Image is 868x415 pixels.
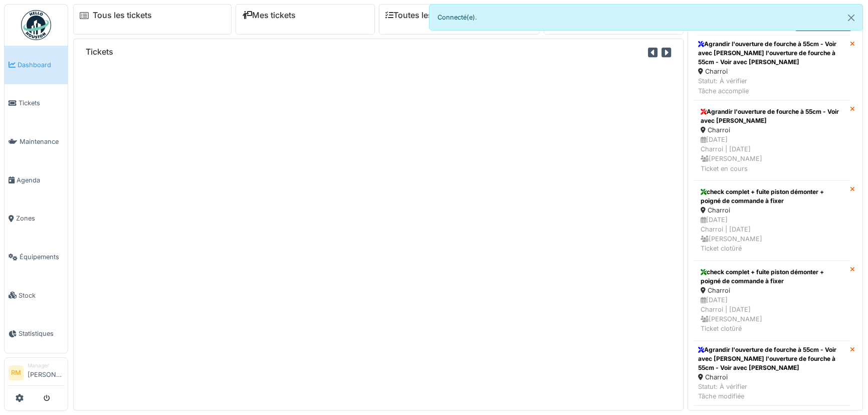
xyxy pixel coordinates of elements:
[5,238,68,276] a: Équipements
[28,362,64,383] li: [PERSON_NAME]
[5,46,68,84] a: Dashboard
[698,40,846,67] div: Agrandir l'ouverture de fourche à 55cm - Voir avec [PERSON_NAME] l'ouverture de fourche à 55cm - ...
[698,76,846,95] div: Statut: À vérifier Tâche accomplie
[694,341,850,406] a: Agrandir l'ouverture de fourche à 55cm - Voir avec [PERSON_NAME] l'ouverture de fourche à 55cm - ...
[429,4,863,31] div: Connecté(e).
[5,161,68,199] a: Agenda
[5,84,68,123] a: Tickets
[19,291,64,300] span: Stock
[385,11,460,20] a: Toutes les tâches
[701,107,843,125] div: Agrandir l'ouverture de fourche à 55cm - Voir avec [PERSON_NAME]
[20,252,64,262] span: Équipements
[698,372,846,382] div: Charroi
[5,276,68,315] a: Stock
[698,67,846,76] div: Charroi
[93,11,152,20] a: Tous les tickets
[701,286,843,295] div: Charroi
[701,205,843,215] div: Charroi
[694,180,850,261] a: check complet + fuite piston démonter + poigné de commande à fixer Charroi [DATE]Charroi | [DATE]...
[21,10,51,40] img: Badge_color-CXgf-gQk.svg
[28,362,64,369] div: Manager
[698,382,846,401] div: Statut: À vérifier Tâche modifiée
[20,137,64,146] span: Maintenance
[701,215,843,254] div: [DATE] Charroi | [DATE] [PERSON_NAME] Ticket clotûré
[16,214,64,223] span: Zones
[9,362,64,386] a: RM Manager[PERSON_NAME]
[694,35,850,100] a: Agrandir l'ouverture de fourche à 55cm - Voir avec [PERSON_NAME] l'ouverture de fourche à 55cm - ...
[701,135,843,173] div: [DATE] Charroi | [DATE] [PERSON_NAME] Ticket en cours
[9,365,24,380] li: RM
[19,98,64,108] span: Tickets
[242,11,296,20] a: Mes tickets
[5,122,68,161] a: Maintenance
[701,268,843,286] div: check complet + fuite piston démonter + poigné de commande à fixer
[694,261,850,341] a: check complet + fuite piston démonter + poigné de commande à fixer Charroi [DATE]Charroi | [DATE]...
[701,125,843,135] div: Charroi
[701,295,843,334] div: [DATE] Charroi | [DATE] [PERSON_NAME] Ticket clotûré
[694,100,850,180] a: Agrandir l'ouverture de fourche à 55cm - Voir avec [PERSON_NAME] Charroi [DATE]Charroi | [DATE] [...
[86,47,113,57] h6: Tickets
[19,329,64,338] span: Statistiques
[5,199,68,238] a: Zones
[698,345,846,372] div: Agrandir l'ouverture de fourche à 55cm - Voir avec [PERSON_NAME] l'ouverture de fourche à 55cm - ...
[840,5,862,31] button: Close
[701,187,843,205] div: check complet + fuite piston démonter + poigné de commande à fixer
[17,175,64,185] span: Agenda
[5,315,68,353] a: Statistiques
[18,60,64,70] span: Dashboard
